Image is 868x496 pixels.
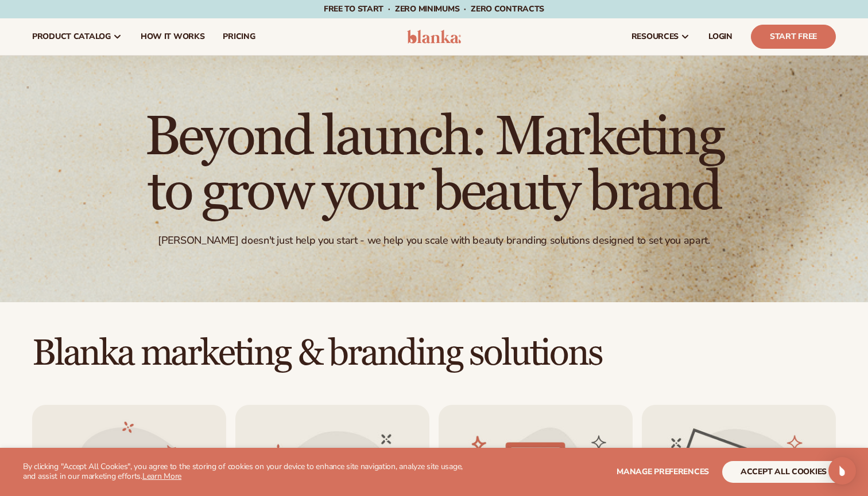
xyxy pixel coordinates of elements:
[828,457,856,485] div: Open Intercom Messenger
[751,25,836,49] a: Start Free
[118,110,750,220] h1: Beyond launch: Marketing to grow your beauty brand
[142,471,181,482] a: Learn More
[131,18,214,55] a: How It Works
[23,18,131,55] a: product catalog
[699,18,742,55] a: LOGIN
[158,234,710,247] div: [PERSON_NAME] doesn't just help you start - we help you scale with beauty branding solutions desi...
[223,32,255,41] span: pricing
[214,18,264,55] a: pricing
[23,462,471,482] p: By clicking "Accept All Cookies", you agree to the storing of cookies on your device to enhance s...
[622,18,699,55] a: resources
[722,461,845,483] button: accept all cookies
[32,32,111,41] span: product catalog
[617,466,709,477] span: Manage preferences
[631,32,679,41] span: resources
[708,32,733,41] span: LOGIN
[617,461,709,483] button: Manage preferences
[324,3,544,14] span: Free to start · ZERO minimums · ZERO contracts
[141,32,205,41] span: How It Works
[407,30,462,44] img: logo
